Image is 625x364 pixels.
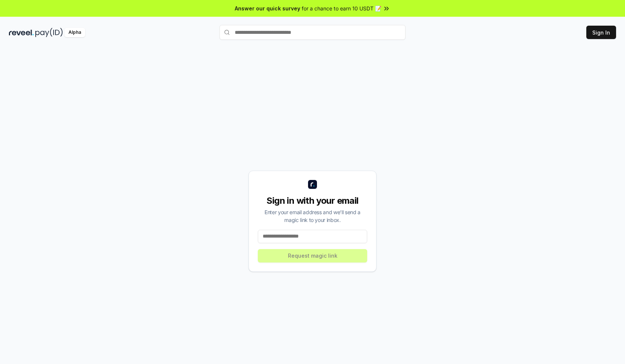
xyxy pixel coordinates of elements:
[35,28,63,37] img: pay_id
[235,4,300,12] span: Answer our quick survey
[258,195,367,207] div: Sign in with your email
[9,28,34,37] img: reveel_dark
[586,26,616,39] button: Sign In
[258,208,367,224] div: Enter your email address and we’ll send a magic link to your inbox.
[302,4,381,12] span: for a chance to earn 10 USDT 📝
[64,28,85,37] div: Alpha
[308,180,317,189] img: logo_small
